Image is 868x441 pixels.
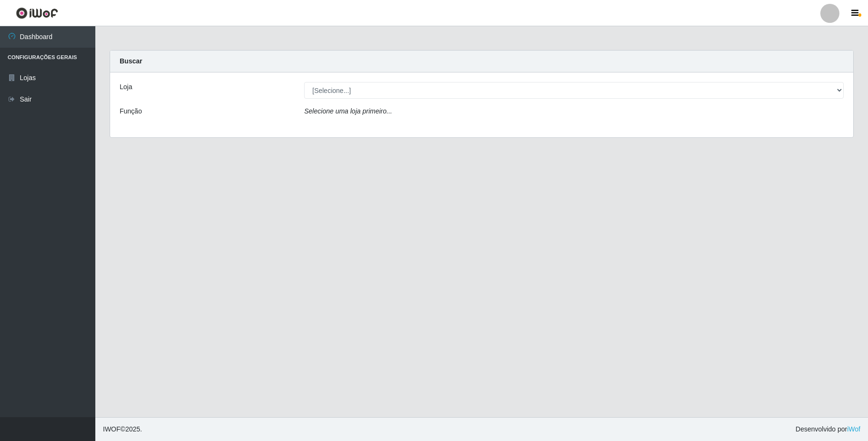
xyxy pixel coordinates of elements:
span: Desenvolvido por [796,424,860,434]
span: IWOF [103,425,121,433]
img: CoreUI Logo [16,7,58,19]
label: Função [120,106,142,116]
span: © 2025 . [103,424,142,434]
label: Loja [120,82,132,92]
a: iWof [847,425,860,433]
i: Selecione uma loja primeiro... [304,107,392,115]
strong: Buscar [120,57,142,65]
